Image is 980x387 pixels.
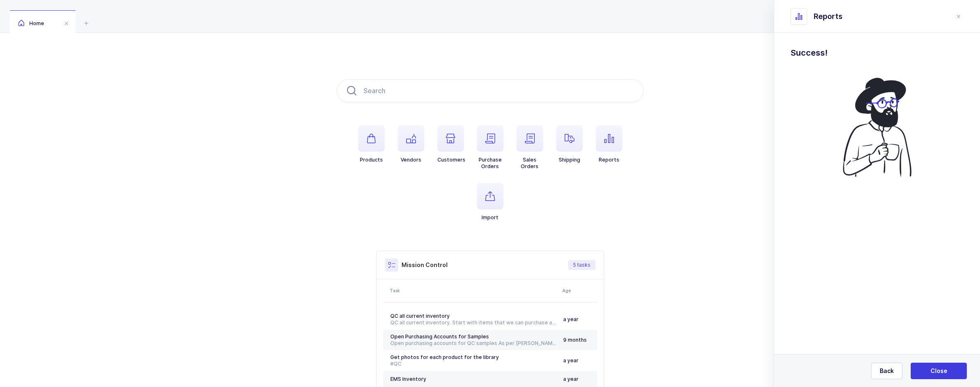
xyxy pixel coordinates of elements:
[562,287,595,294] div: Age
[477,125,503,170] button: PurchaseOrders
[814,12,843,21] span: Reports
[390,361,557,367] div: #QC
[596,125,622,163] button: Reports
[337,79,644,102] input: Search
[390,354,499,360] span: Get photos for each product for the library
[477,183,503,221] button: Import
[401,261,448,269] h3: Mission Control
[930,367,947,375] span: Close
[563,316,579,322] span: a year
[18,20,44,26] span: Home
[390,287,557,294] div: Task
[791,46,963,59] h1: Success!
[390,313,450,319] span: QC all current inventory
[390,319,557,326] div: QC all current inventory. Start with items that we can purchase a sample from Schein. #[GEOGRAPHI...
[563,357,579,364] span: a year
[954,12,963,21] button: close drawer
[437,125,465,163] button: Customers
[563,376,579,382] span: a year
[390,333,489,340] span: Open Purchasing Accounts for Samples
[556,125,583,163] button: Shipping
[358,125,385,163] button: Products
[911,363,967,379] button: Close
[517,125,543,170] button: SalesOrders
[563,337,587,343] span: 9 months
[390,376,426,382] span: EMS Inventory
[390,340,557,347] div: Open purchasing accounts for QC samples As per [PERSON_NAME], we had an account with [PERSON_NAME...
[880,367,894,375] span: Back
[573,262,590,268] span: 5 tasks
[831,73,923,181] img: coffee.svg
[398,125,424,163] button: Vendors
[871,363,902,379] button: Back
